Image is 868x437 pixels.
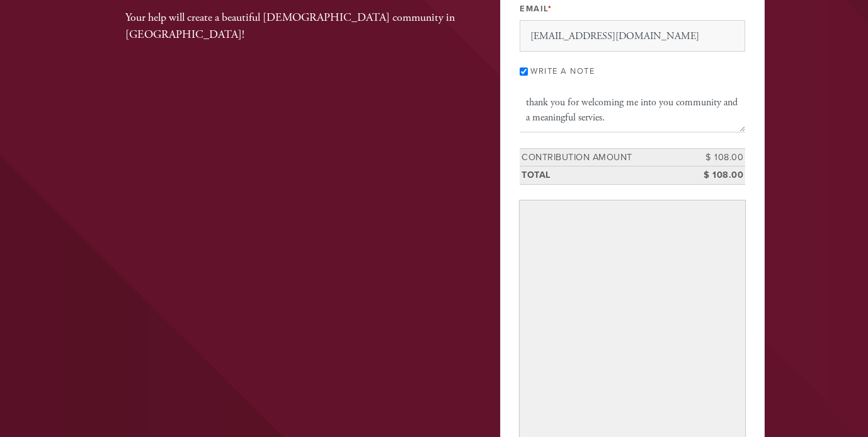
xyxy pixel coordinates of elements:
[530,66,595,76] label: Write a note
[688,166,745,185] td: $ 108.00
[688,148,745,166] td: $ 108.00
[548,4,552,14] span: This field is required.
[520,166,688,185] td: Total
[520,148,688,166] td: Contribution Amount
[520,3,552,15] label: Email
[125,9,459,43] div: Your help will create a beautiful [DEMOGRAPHIC_DATA] community in [GEOGRAPHIC_DATA]!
